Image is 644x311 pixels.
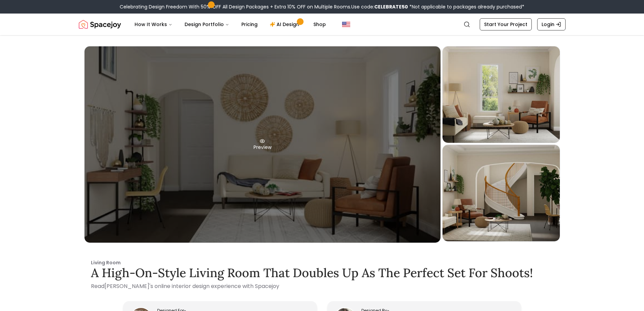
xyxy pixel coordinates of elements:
[264,18,307,31] a: AI Design
[342,20,350,28] img: United States
[408,3,524,10] span: *Not applicable to packages already purchased*
[79,14,566,35] nav: Global
[374,3,408,10] b: CELEBRATE50
[91,259,553,266] p: Living Room
[236,18,263,31] a: Pricing
[120,3,524,10] div: Celebrating Design Freedom With 50% OFF All Design Packages + Extra 10% OFF on Multiple Rooms.
[308,18,331,31] a: Shop
[537,18,566,30] a: Login
[351,3,408,10] span: Use code:
[179,18,235,31] button: Design Portfolio
[79,18,121,31] a: Spacejoy
[129,18,178,31] button: How It Works
[480,18,532,30] a: Start Your Project
[79,18,121,31] img: Spacejoy Logo
[91,282,553,290] p: Read [PERSON_NAME] 's online interior design experience with Spacejoy
[91,266,553,280] h3: A high-on-style living room that doubles up as the perfect set for shoots!
[129,18,331,31] nav: Main
[85,46,440,243] div: Preview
